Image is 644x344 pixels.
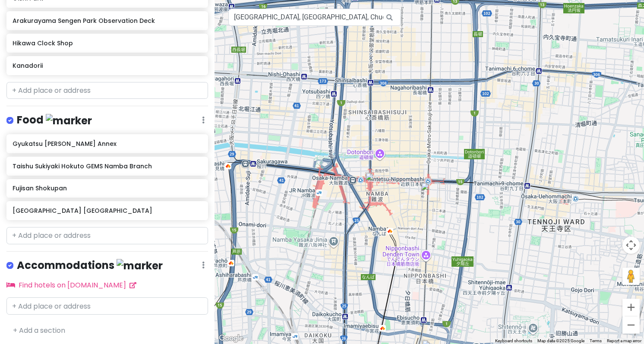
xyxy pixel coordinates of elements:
[622,268,640,285] button: Drag Pegman onto the map to open Street View
[13,140,202,148] h6: Gyukatsu [PERSON_NAME] Annex
[13,17,202,25] h6: Arakurayama Sengen Park Observation Deck
[622,316,640,334] button: Zoom out
[13,184,202,192] h6: Fujisan Shokupan
[622,299,640,316] button: Zoom in
[495,338,532,344] button: Keyboard shortcuts
[6,280,136,290] a: Find hotels on [DOMAIN_NAME]
[6,297,208,315] input: + Add place or address
[17,113,92,127] h4: Food
[6,227,208,244] input: + Add place or address
[17,259,163,273] h4: Accommodations
[117,259,163,272] img: marker
[537,338,584,343] span: Map data ©2025 Google
[13,325,65,335] a: + Add a section
[13,207,202,215] h6: [GEOGRAPHIC_DATA] [GEOGRAPHIC_DATA]
[217,333,245,344] img: Google
[421,182,440,201] div: 黑门市场 Kuromon Market
[622,237,640,254] button: Map camera controls
[13,39,202,47] h6: Hikawa Clock Shop
[590,338,602,343] a: Terms (opens in new tab)
[365,172,384,191] div: Taishu Sukiyaki Hokuto GEMS Namba Branch
[228,9,401,26] input: Search a place
[607,338,641,343] a: Report a map error
[13,162,202,170] h6: Taishu Sukiyaki Hokuto GEMS Namba Branch
[6,82,208,99] input: + Add place or address
[13,62,202,69] h6: Kanadorii
[46,114,92,127] img: marker
[217,333,245,344] a: Open this area in Google Maps (opens a new window)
